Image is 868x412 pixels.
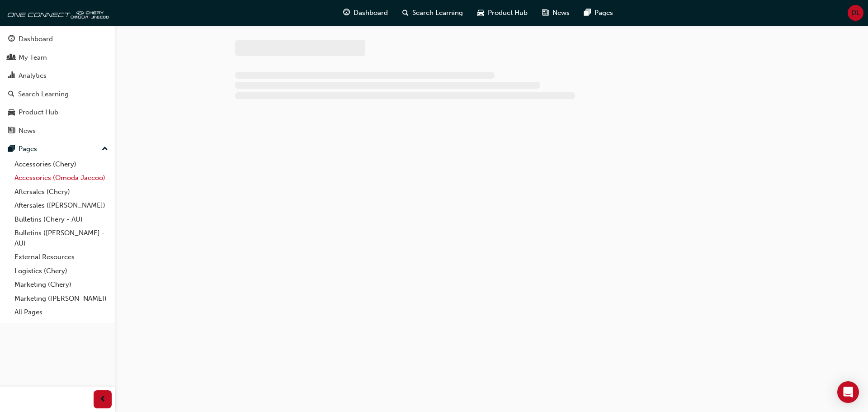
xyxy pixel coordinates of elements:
[8,72,15,80] span: chart-icon
[4,31,112,47] a: Dashboard
[19,144,37,154] div: Pages
[354,8,388,18] span: Dashboard
[19,126,36,136] div: News
[11,305,112,319] a: All Pages
[11,185,112,199] a: Aftersales (Chery)
[552,8,570,18] span: News
[343,7,350,19] span: guage-icon
[11,278,112,292] a: Marketing (Chery)
[11,264,112,278] a: Logistics (Chery)
[470,4,535,22] a: car-iconProduct Hub
[4,123,112,139] a: News
[477,7,484,19] span: car-icon
[8,127,15,135] span: news-icon
[402,7,409,19] span: search-icon
[8,35,15,43] span: guage-icon
[4,141,112,157] button: Pages
[11,157,112,171] a: Accessories (Chery)
[8,90,14,99] span: search-icon
[412,8,463,18] span: Search Learning
[19,107,58,118] div: Product Hub
[11,171,112,185] a: Accessories (Omoda Jaecoo)
[395,4,470,22] a: search-iconSearch Learning
[18,89,69,99] div: Search Learning
[594,8,613,18] span: Pages
[19,71,47,81] div: Analytics
[488,8,528,18] span: Product Hub
[4,29,112,141] button: DashboardMy TeamAnalyticsSearch LearningProduct HubNews
[11,199,112,213] a: Aftersales ([PERSON_NAME])
[19,52,47,63] div: My Team
[4,67,112,84] a: Analytics
[5,4,108,22] img: oneconnect
[837,381,859,403] div: Open Intercom Messenger
[577,4,620,22] a: pages-iconPages
[11,213,112,227] a: Bulletins (Chery - AU)
[11,226,112,250] a: Bulletins ([PERSON_NAME] - AU)
[11,292,112,306] a: Marketing ([PERSON_NAME])
[851,8,860,18] span: DL
[4,86,112,103] a: Search Learning
[4,49,112,66] a: My Team
[8,54,15,62] span: people-icon
[19,34,53,44] div: Dashboard
[8,145,15,153] span: pages-icon
[8,109,15,117] span: car-icon
[11,250,112,264] a: External Resources
[4,104,112,121] a: Product Hub
[102,143,108,155] span: up-icon
[848,5,863,21] button: DL
[542,7,549,19] span: news-icon
[99,394,106,405] span: prev-icon
[584,7,591,19] span: pages-icon
[336,4,395,22] a: guage-iconDashboard
[535,4,577,22] a: news-iconNews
